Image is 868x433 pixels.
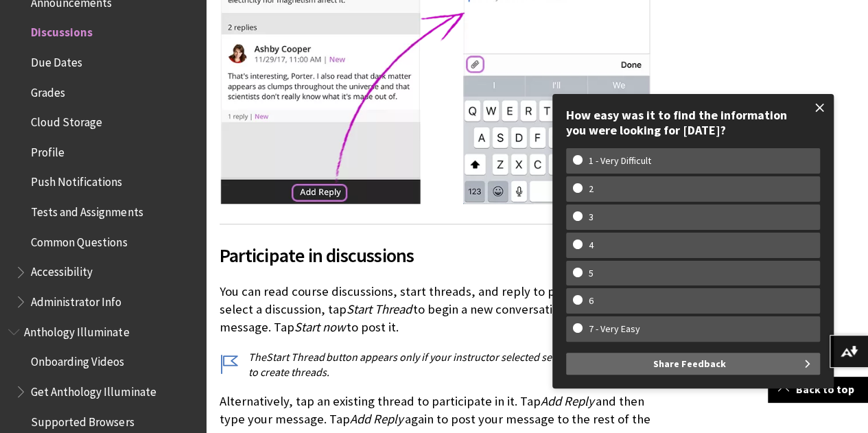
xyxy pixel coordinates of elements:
span: Administrator Info [31,290,121,309]
span: Anthology Illuminate [24,320,129,339]
w-span: 7 - Very Easy [573,323,656,335]
span: Due Dates [31,51,82,69]
w-span: 2 [573,183,609,195]
p: You can read course discussions, start threads, and reply to posts. After you select a discussion... [220,283,651,337]
w-span: 1 - Very Difficult [573,155,667,167]
span: Grades [31,81,65,100]
div: How easy was it to find the information you were looking for [DATE]? [566,108,820,137]
span: Start now [294,319,345,335]
a: Back to top [768,377,868,402]
span: Supported Browsers [31,410,134,429]
w-span: 5 [573,268,609,279]
span: Start Thread [347,301,412,317]
span: Share Feedback [653,353,726,375]
button: Share Feedback [566,353,820,375]
span: Discussions [31,21,93,39]
p: The button appears only if your instructor selected settings that allow you to create threads. [220,349,651,380]
span: Add Reply [350,411,403,427]
span: Common Questions [31,231,127,249]
span: Profile [31,141,64,159]
span: Add Reply [541,393,594,409]
span: Get Anthology Illuminate [31,380,156,399]
span: Accessibility [31,261,93,279]
span: Tests and Assignments [31,200,143,219]
span: Participate in discussions [220,241,651,270]
span: Push Notifications [31,171,122,189]
span: Start Thread [266,350,325,364]
span: Cloud Storage [31,110,102,129]
span: Onboarding Videos [31,351,124,369]
w-span: 4 [573,239,609,251]
w-span: 6 [573,295,609,307]
w-span: 3 [573,211,609,223]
